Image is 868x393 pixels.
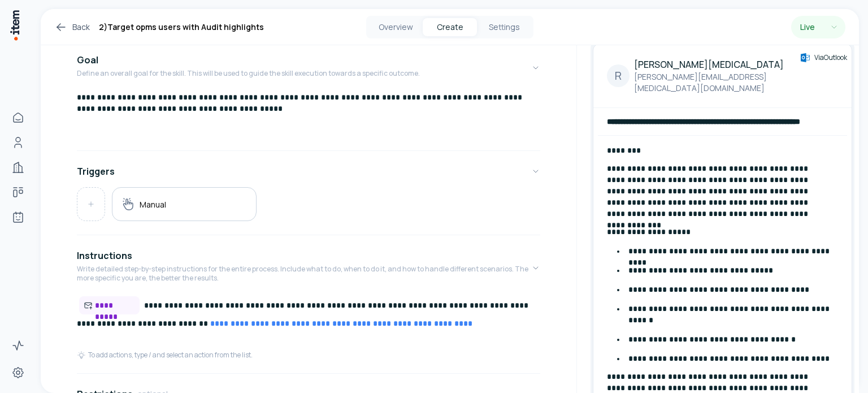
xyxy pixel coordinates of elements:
p: Write detailed step-by-step instructions for the entire process. Include what to do, when to do i... [77,265,531,283]
button: InstructionsWrite detailed step-by-step instructions for the entire process. Include what to do, ... [77,240,540,296]
button: Triggers [77,156,540,187]
div: InstructionsWrite detailed step-by-step instructions for the entire process. Include what to do, ... [77,296,540,369]
a: Companies [7,156,29,179]
span: Via Outlook [814,53,847,62]
h4: Triggers [77,165,115,178]
button: Overview [368,18,423,36]
div: Triggers [77,187,540,230]
a: Back [54,20,90,34]
a: Agents [7,206,29,228]
button: Create [423,18,477,36]
a: Activity [7,334,29,357]
p: [PERSON_NAME][EMAIL_ADDRESS][MEDICAL_DATA][DOMAIN_NAME] [634,71,796,94]
h1: 2)Target opms users with Audit highlights [99,20,264,34]
button: GoalDefine an overall goal for the skill. This will be used to guide the skill execution towards ... [77,44,540,92]
img: outlook [801,53,810,62]
a: Settings [7,361,29,384]
div: R [607,64,630,87]
button: Settings [477,18,531,36]
a: Home [7,106,29,129]
a: Deals [7,181,29,204]
div: To add actions, type / and select an action from the list. [77,351,253,360]
div: GoalDefine an overall goal for the skill. This will be used to guide the skill execution towards ... [77,92,540,146]
h4: Instructions [77,249,132,262]
h5: Manual [140,199,166,210]
h4: Goal [77,53,98,67]
img: Item Brain Logo [9,9,20,41]
p: Define an overall goal for the skill. This will be used to guide the skill execution towards a sp... [77,69,420,78]
h4: [PERSON_NAME][MEDICAL_DATA] [634,58,796,71]
a: People [7,131,29,154]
